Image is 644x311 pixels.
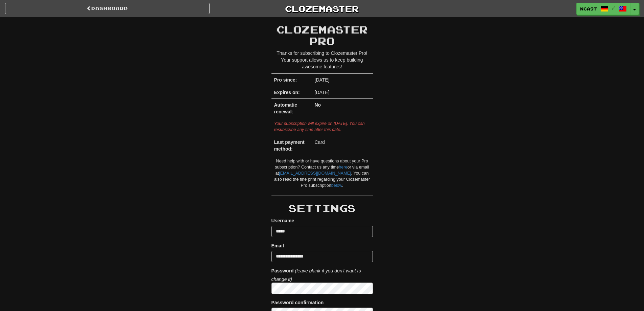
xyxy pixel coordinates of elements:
a: nca97 / [576,3,630,15]
strong: Automatic renewal: [274,102,297,114]
span: / [612,5,615,10]
p: Thanks for subscribing to Clozemaster Pro! Your support allows us to keep building awesome features! [271,50,373,70]
a: below [331,183,342,188]
td: [DATE] [312,86,373,99]
h2: Clozemaster Pro [271,24,373,46]
strong: Pro since: [274,77,297,83]
strong: Expires on: [274,90,300,95]
a: Clozemaster [220,3,424,15]
label: Email [271,242,284,249]
div: Your subscription will expire on [DATE]. You can resubscribe any time after this date. [274,121,370,133]
label: Password confirmation [271,299,324,306]
i: (leave blank if you don't want to change it) [271,268,361,282]
div: Need help with or have questions about your Pro subscription? Contact us any time or via email at... [271,158,373,189]
strong: No [315,102,321,108]
td: [DATE] [312,74,373,86]
a: [EMAIL_ADDRESS][DOMAIN_NAME] [279,171,351,176]
a: here [339,165,347,170]
td: Card [312,136,373,155]
label: Username [271,217,294,224]
span: nca97 [580,6,597,12]
label: Password [271,267,294,274]
h2: Settings [271,203,373,214]
strong: Last payment method: [274,139,305,152]
a: Dashboard [5,3,210,14]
